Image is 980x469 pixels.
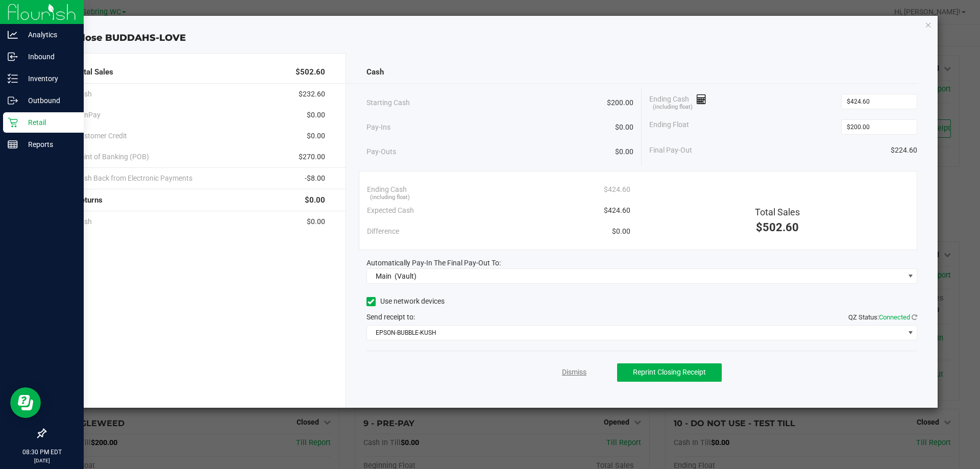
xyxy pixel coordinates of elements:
span: $224.60 [891,145,917,156]
span: Ending Float [649,119,689,135]
span: Send receipt to: [366,313,415,321]
p: Outbound [18,94,79,107]
p: Inventory [18,72,79,85]
span: $502.60 [296,66,325,78]
inline-svg: Inbound [8,52,18,62]
span: Pay-Outs [366,146,396,157]
span: $424.60 [604,184,630,195]
span: $424.60 [604,205,630,216]
span: $0.00 [615,146,633,157]
span: Main [376,272,391,280]
span: $0.00 [307,131,325,141]
span: Point of Banking (POB) [76,152,149,162]
span: Cash [366,66,384,78]
inline-svg: Analytics [8,30,18,40]
p: Analytics [18,29,79,41]
span: $502.60 [756,221,799,234]
inline-svg: Retail [8,117,18,128]
label: Use network devices [366,296,445,307]
span: $270.00 [299,152,325,162]
div: Close BUDDAHS-LOVE [50,31,938,45]
span: Cash Back from Electronic Payments [76,173,192,184]
span: (including float) [653,103,693,112]
span: Final Pay-Out [649,145,692,156]
p: [DATE] [5,457,79,464]
span: EPSON-BUBBLE-KUSH [367,326,904,340]
p: Reports [18,138,79,151]
span: $0.00 [305,194,325,206]
span: $0.00 [307,216,325,227]
span: Ending Cash [367,184,407,195]
span: $0.00 [307,110,325,120]
div: Returns [76,189,325,211]
a: Dismiss [562,367,586,378]
span: $232.60 [299,89,325,100]
span: Difference [367,226,399,237]
span: Pay-Ins [366,122,390,133]
p: Inbound [18,51,79,63]
span: $200.00 [607,97,633,108]
span: Customer Credit [76,131,127,141]
inline-svg: Outbound [8,95,18,106]
p: 08:30 PM EDT [5,448,79,457]
span: $0.00 [615,122,633,133]
span: QZ Status: [848,313,917,321]
span: $0.00 [612,226,630,237]
span: Total Sales [76,66,113,78]
span: (including float) [370,193,410,202]
inline-svg: Inventory [8,73,18,84]
span: Connected [879,313,910,321]
button: Reprint Closing Receipt [617,363,722,382]
span: Total Sales [755,207,800,217]
span: Ending Cash [649,94,706,109]
p: Retail [18,116,79,129]
inline-svg: Reports [8,139,18,150]
iframe: Resource center [10,387,41,418]
span: CanPay [76,110,101,120]
span: Automatically Pay-In The Final Pay-Out To: [366,259,501,267]
span: Reprint Closing Receipt [633,368,706,376]
span: Starting Cash [366,97,410,108]
span: Expected Cash [367,205,414,216]
span: (Vault) [395,272,416,280]
span: -$8.00 [305,173,325,184]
